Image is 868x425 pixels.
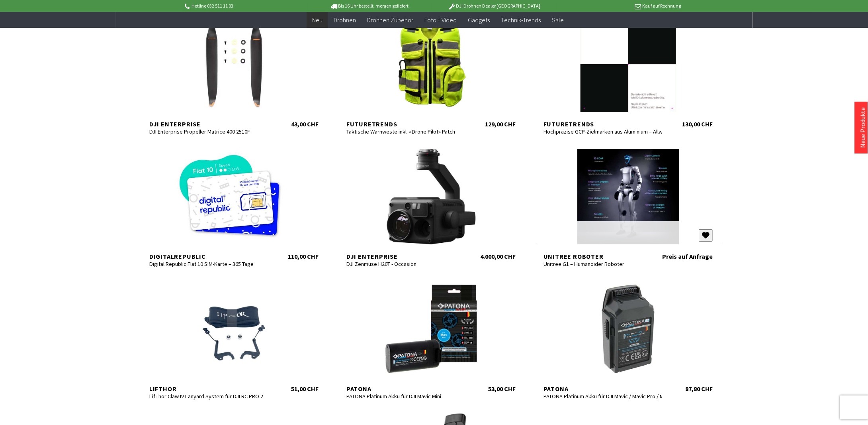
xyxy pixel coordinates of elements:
div: Unitree Roboter [543,252,662,260]
div: 87,80 CHF [685,385,713,393]
span: Drohnen Zubehör [367,16,413,24]
a: Unitree Roboter Unitree G1 – Humanoider Roboter Preis auf Anfrage [536,149,721,260]
a: Lifthor LifThor Claw IV Lanyard System für DJI RC PRO 2 51,00 CHF [141,281,326,393]
a: Neu [307,12,328,28]
a: DJI Enterprise DJI Enterprise Propeller Matrice 400 2510F 43,00 CHF [141,16,326,128]
a: Futuretrends Hochpräzise GCP-Zielmarken aus Aluminium – Allwetter & Drohnen-kompatibel 130,00 CHF [536,16,721,128]
span: Neu [312,16,323,24]
a: Technik-Trends [495,12,546,28]
div: Patona [346,385,465,393]
div: Futuretrends [346,120,465,128]
a: digitalrepublic Digital Republic Flat 10 SIM-Karte – 365 Tage 110,00 CHF [141,149,326,260]
span: Foto + Video [424,16,457,24]
a: Foto + Video [419,12,462,28]
div: Taktische Warnweste inkl. «Drone Pilot» Patch [346,128,465,135]
a: Drohnen Zubehör [362,12,419,28]
span: Gadgets [468,16,490,24]
p: Bis 16 Uhr bestellt, morgen geliefert. [308,1,432,11]
div: 51,00 CHF [291,385,319,393]
p: Hotline 032 511 11 03 [183,1,307,11]
a: DJI Enterprise DJI Zenmuse H20T - Occasion 4.000,00 CHF [338,149,524,260]
a: Sale [546,12,569,28]
span: Drohnen [334,16,356,24]
div: digitalrepublic [149,252,268,260]
div: Unitree G1 – Humanoider Roboter [543,260,662,268]
div: Digital Republic Flat 10 SIM-Karte – 365 Tage [149,260,268,268]
div: 110,00 CHF [288,252,319,260]
a: Patona PATONA Platinum Akku für DJI Mavic / Mavic Pro / Mavic Pro Platinum 87,80 CHF [536,281,721,393]
div: 43,00 CHF [291,120,319,128]
a: Gadgets [462,12,495,28]
a: Neue Produkte [859,107,867,148]
div: DJI Enterprise [149,120,268,128]
p: DJI Drohnen Dealer [GEOGRAPHIC_DATA] [432,1,556,11]
div: 53,00 CHF [488,385,516,393]
div: Futuretrends [543,120,662,128]
div: LifThor Claw IV Lanyard System für DJI RC PRO 2 [149,393,268,400]
div: DJI Enterprise [346,252,465,260]
span: Technik-Trends [501,16,541,24]
a: Futuretrends Taktische Warnweste inkl. «Drone Pilot» Patch 129,00 CHF [338,16,524,128]
div: DJI Enterprise Propeller Matrice 400 2510F [149,128,268,135]
a: Patona PATONA Platinum Akku für DJI Mavic Mini 53,00 CHF [338,281,524,393]
div: DJI Zenmuse H20T - Occasion [346,260,465,268]
div: PATONA Platinum Akku für DJI Mavic / Mavic Pro / Mavic Pro Platinum [543,393,662,400]
p: Kauf auf Rechnung [557,1,681,11]
div: Hochpräzise GCP-Zielmarken aus Aluminium – Allwetter & Drohnen-kompatibel [543,128,662,135]
div: 4.000,00 CHF [480,252,516,260]
div: 129,00 CHF [485,120,516,128]
div: Lifthor [149,385,268,393]
a: Drohnen [328,12,362,28]
span: Sale [552,16,564,24]
div: Preis auf Anfrage [662,252,713,260]
div: Patona [543,385,662,393]
div: 130,00 CHF [682,120,713,128]
div: PATONA Platinum Akku für DJI Mavic Mini [346,393,465,400]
